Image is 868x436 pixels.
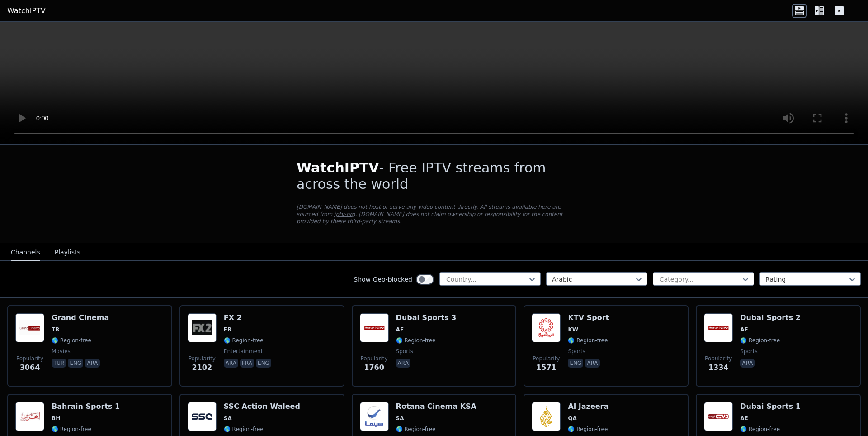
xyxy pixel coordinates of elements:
[740,426,780,433] span: 🌎 Region-free
[568,337,608,344] span: 🌎 Region-free
[704,402,733,431] img: Dubai Sports 1
[52,337,91,344] span: 🌎 Region-free
[396,426,436,433] span: 🌎 Region-free
[55,244,80,261] button: Playlists
[68,359,83,368] p: eng
[52,402,120,411] h6: Bahrain Sports 1
[740,359,755,368] p: ara
[52,348,71,355] span: movies
[568,348,585,355] span: sports
[52,415,60,422] span: BH
[15,313,44,342] img: Grand Cinema
[192,362,212,373] span: 2102
[20,362,40,373] span: 3064
[52,326,59,333] span: TR
[740,313,801,322] h6: Dubai Sports 2
[396,348,413,355] span: sports
[396,402,476,411] h6: Rotana Cinema KSA
[704,313,733,342] img: Dubai Sports 2
[354,275,412,284] label: Show Geo-blocked
[360,313,389,342] img: Dubai Sports 3
[224,359,238,368] p: ara
[240,359,254,368] p: fra
[85,359,99,368] p: ara
[224,348,263,355] span: entertainment
[705,355,732,362] span: Popularity
[532,313,561,342] img: KTV Sport
[585,359,599,368] p: ara
[7,5,46,16] a: WatchIPTV
[224,337,264,344] span: 🌎 Region-free
[740,415,748,422] span: AE
[52,313,109,322] h6: Grand Cinema
[396,326,404,333] span: AE
[532,402,561,431] img: Al Jazeera
[11,244,40,261] button: Channels
[224,326,231,333] span: FR
[52,426,91,433] span: 🌎 Region-free
[224,426,264,433] span: 🌎 Region-free
[364,362,384,373] span: 1760
[224,313,273,322] h6: FX 2
[360,402,389,431] img: Rotana Cinema KSA
[224,415,232,422] span: SA
[568,426,608,433] span: 🌎 Region-free
[740,326,748,333] span: AE
[297,160,379,176] span: WatchIPTV
[568,402,609,411] h6: Al Jazeera
[189,355,216,362] span: Popularity
[568,313,609,322] h6: KTV Sport
[708,362,729,373] span: 1334
[334,211,355,217] a: iptv-org
[568,415,577,422] span: QA
[396,415,404,422] span: SA
[188,402,217,431] img: SSC Action Waleed
[188,313,217,342] img: FX 2
[533,355,560,362] span: Popularity
[396,359,410,368] p: ara
[256,359,271,368] p: eng
[16,355,43,362] span: Popularity
[740,348,757,355] span: sports
[568,326,578,333] span: KW
[52,359,66,368] p: tur
[297,203,571,225] p: [DOMAIN_NAME] does not host or serve any video content directly. All streams available here are s...
[740,402,801,411] h6: Dubai Sports 1
[15,402,44,431] img: Bahrain Sports 1
[224,402,300,411] h6: SSC Action Waleed
[297,160,571,192] h1: - Free IPTV streams from across the world
[396,313,457,322] h6: Dubai Sports 3
[740,337,780,344] span: 🌎 Region-free
[361,355,388,362] span: Popularity
[536,362,557,373] span: 1571
[568,359,583,368] p: eng
[396,337,436,344] span: 🌎 Region-free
